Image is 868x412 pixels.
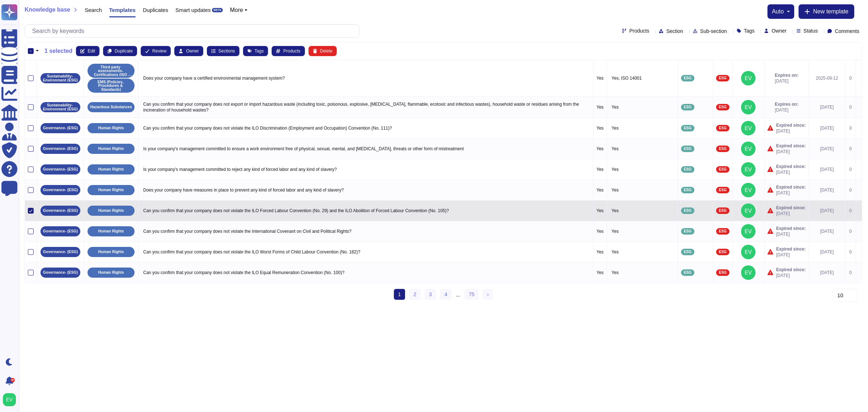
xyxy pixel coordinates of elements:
span: [DATE] [776,190,806,196]
span: ESG [684,76,692,80]
p: Yes [610,123,675,133]
span: [DATE] [775,107,798,113]
span: ESG [719,168,727,171]
span: ESG [719,147,727,151]
div: [DATE] [812,167,842,172]
span: ESG [719,188,727,192]
span: Expired since: [776,164,806,169]
div: 0 [848,146,853,152]
p: Yes [596,75,604,81]
div: 2025-09-12 [812,75,842,81]
span: Owner [186,49,199,53]
p: Can you confirm that your company does not export or import hazardous waste (including toxic, poi... [141,100,590,115]
span: ESG [719,126,727,130]
img: user [741,245,756,259]
p: Human Rights [98,167,124,171]
p: Sustainability- Environment (ESG) [43,74,78,82]
p: Yes [610,165,675,174]
span: [DATE] [776,273,806,278]
p: Yes [596,270,604,276]
p: Does your company have measures in place to prevent any kind of forced labor and any kind of slav... [141,185,590,195]
span: [DATE] [776,149,806,155]
div: ... [456,289,461,300]
p: Is your company's management committed to ensure a work environment free of physical, sexual, men... [141,144,590,154]
p: Yes [610,268,675,277]
p: Governance- (ESG) [43,229,78,233]
p: Yes [596,208,604,214]
span: Expired since: [776,143,806,149]
button: auto [772,9,790,14]
p: Yes, ISO 14001 [610,73,675,83]
div: 0 [848,208,853,214]
img: user [3,393,16,406]
span: ESG [684,126,692,130]
p: Governance- (ESG) [43,126,78,130]
span: ESG [684,271,692,274]
div: 0 [848,187,853,193]
button: New template [799,4,854,19]
span: Products [283,49,300,53]
p: Sustainability- Environment (ESG) [43,103,78,111]
a: 75 [464,289,479,300]
img: user [741,203,756,218]
span: 1 selected [44,48,72,54]
span: Smart updates [175,7,211,13]
span: ESG [719,76,727,80]
p: Yes [596,167,604,172]
img: user [741,142,756,156]
button: Edit [76,46,99,56]
span: ESG [719,209,727,213]
p: Yes [596,249,604,255]
img: user [741,183,756,197]
div: [DATE] [812,146,842,152]
p: EMS (Policies, Procedures & Standards) [90,80,132,92]
span: ESG [684,168,692,171]
img: user [741,162,756,177]
span: Tags [744,28,755,33]
p: Governance- (ESG) [43,147,78,151]
div: [DATE] [812,270,842,276]
span: Expired since: [776,122,806,128]
span: Sections [218,49,235,53]
span: Duplicates [143,7,168,13]
span: Templates [109,7,136,13]
p: Is your company's management committed to reject any kind of forced labor and any kind of slavery? [141,165,590,174]
img: user [741,121,756,135]
div: 0 [848,167,853,172]
div: - [28,48,34,54]
span: Expired since: [776,267,806,273]
p: Human Rights [98,147,124,151]
p: Human Rights [98,270,124,274]
p: Human Rights [98,229,124,233]
p: Can you confirm that your company does not violate the ILO Forced Labour Convention (No. 29) and ... [141,206,590,215]
span: Expired since: [776,246,806,252]
span: Edit [88,49,95,53]
button: More [230,7,248,13]
p: Yes [596,125,604,131]
span: auto [772,9,784,14]
p: Can you confirm that your company does not violate the International Covenant on Civil and Politi... [141,227,590,236]
button: Products [272,46,305,56]
span: ESG [719,271,727,274]
p: Governance- (ESG) [43,167,78,171]
span: New template [813,9,848,14]
p: Governance- (ESG) [43,188,78,192]
span: Products [629,28,649,33]
p: Yes [610,247,675,257]
span: Delete [320,49,333,53]
span: ESG [684,209,692,213]
span: Knowledge base [25,7,70,13]
a: 2 [409,289,421,300]
p: Human Rights [98,209,124,213]
p: Yes [610,227,675,236]
p: Human Rights [98,250,124,254]
span: ESG [684,230,692,233]
p: Does your company have a certified environmental management system? [141,73,590,83]
div: [DATE] [812,187,842,193]
p: Yes [610,144,675,154]
span: › [487,291,489,297]
div: 0 [848,270,853,276]
button: Delete [309,46,337,56]
p: Governance- (ESG) [43,250,78,254]
span: [DATE] [776,211,806,216]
